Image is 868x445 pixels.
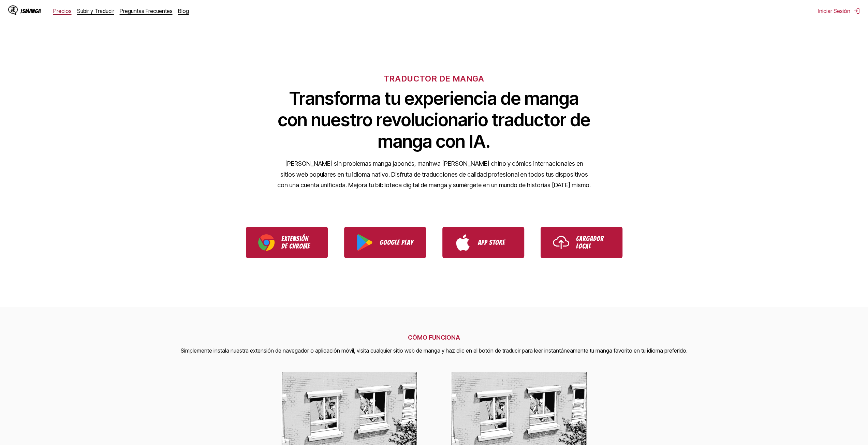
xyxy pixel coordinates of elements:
a: Precios [53,8,72,14]
a: Download IsManga from App Store [442,227,524,258]
h6: TRADUCTOR DE MANGA [383,74,484,84]
img: Chrome logo [258,234,275,251]
h1: Transforma tu experiencia de manga con nuestro revolucionario traductor de manga con IA. [277,88,591,152]
a: Subir y Traducir [77,8,114,14]
button: Iniciar Sesión [818,8,860,14]
a: Preguntas Frecuentes [120,8,173,14]
img: Sign out [853,8,860,14]
p: Simplemente instala nuestra extensión de navegador o aplicación móvil, visita cualquier sitio web... [181,346,688,355]
p: Google Play [380,239,414,246]
img: IsManga Logo [8,5,18,15]
p: Cargador Local [576,235,610,250]
a: Use IsManga Local Uploader [541,227,622,258]
p: [PERSON_NAME] sin problemas manga japonés, manhwa [PERSON_NAME] chino y cómics internacionales en... [277,158,591,191]
a: Blog [178,8,189,14]
a: IsManga LogoIsManga [8,5,53,16]
a: Download IsManga Chrome Extension [246,227,328,258]
h2: CÓMO FUNCIONA [181,334,688,341]
img: Upload icon [553,234,569,251]
a: Download IsManga from Google Play [344,227,426,258]
div: IsManga [20,8,41,14]
img: Google Play logo [356,234,373,251]
p: Extensión de Chrome [281,235,315,250]
img: App Store logo [455,234,471,251]
p: App Store [478,239,512,246]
